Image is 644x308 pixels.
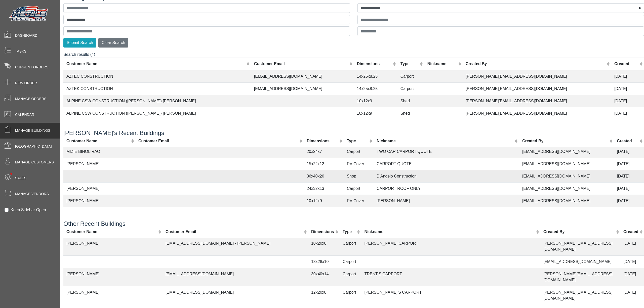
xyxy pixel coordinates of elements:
[543,229,615,235] div: Created By
[308,268,340,286] td: 30x40x14
[519,207,614,219] td: [EMAIL_ADDRESS][DOMAIN_NAME]
[361,286,541,304] td: [PERSON_NAME]'S CARPORT
[63,52,644,123] div: Search results (4)
[308,237,340,255] td: 10x20x8
[307,138,338,144] div: Dimensions
[522,138,608,144] div: Created By
[15,128,50,133] span: Manage Buildings
[344,182,374,195] td: Carport
[254,61,348,67] div: Customer Email
[63,129,644,137] h4: [PERSON_NAME]'s Recent Buildings
[620,255,644,268] td: [DATE]
[63,158,135,170] td: [PERSON_NAME]
[611,95,644,107] td: [DATE]
[304,158,344,170] td: 15x22x12
[614,145,644,158] td: [DATE]
[311,229,334,235] div: Dimensions
[397,95,424,107] td: Shed
[340,237,361,255] td: Carport
[361,237,541,255] td: [PERSON_NAME] CARPORT
[614,207,644,219] td: [DATE]
[354,83,397,95] td: 14x25x8.25
[344,145,374,158] td: Carport
[354,107,397,120] td: 10x12x9
[463,95,611,107] td: [PERSON_NAME][EMAIL_ADDRESS][DOMAIN_NAME]
[15,49,26,54] span: Tasks
[614,158,644,170] td: [DATE]
[361,268,541,286] td: TRENT'S CARPORT
[251,83,354,95] td: [EMAIL_ADDRESS][DOMAIN_NAME]
[15,112,34,117] span: Calendar
[343,229,356,235] div: Type
[397,107,424,120] td: Shed
[63,268,163,286] td: [PERSON_NAME]
[611,83,644,95] td: [DATE]
[251,70,354,83] td: [EMAIL_ADDRESS][DOMAIN_NAME]
[614,61,638,67] div: Created
[63,237,163,255] td: [PERSON_NAME]
[15,33,37,38] span: Dashboard
[344,158,374,170] td: RV Cover
[374,195,519,207] td: [PERSON_NAME]
[614,182,644,195] td: [DATE]
[620,237,644,255] td: [DATE]
[354,95,397,107] td: 10x12x9
[304,195,344,207] td: 10x12x9
[304,170,344,182] td: 36x40x20
[98,38,128,48] button: Clear Search
[63,38,96,48] button: Submit Search
[304,145,344,158] td: 20x24x7
[66,229,157,235] div: Customer Name
[66,138,130,144] div: Customer Name
[340,268,361,286] td: Carport
[400,61,419,67] div: Type
[377,138,513,144] div: Nickname
[611,70,644,83] td: [DATE]
[365,229,535,235] div: Nickname
[519,170,614,182] td: [EMAIL_ADDRESS][DOMAIN_NAME]
[519,145,614,158] td: [EMAIL_ADDRESS][DOMAIN_NAME]
[397,83,424,95] td: Carport
[620,286,644,304] td: [DATE]
[15,144,52,149] span: [GEOGRAPHIC_DATA]
[63,182,135,195] td: [PERSON_NAME]
[340,286,361,304] td: Carport
[374,182,519,195] td: CARPORT ROOF ONLY
[163,268,308,286] td: [EMAIL_ADDRESS][DOMAIN_NAME]
[344,195,374,207] td: RV Cover
[617,138,638,144] div: Created
[304,207,344,219] td: 8x8x9
[374,170,519,182] td: D'Angelo Construction
[63,70,251,83] td: AZTEC CONSTRUCTION
[166,229,303,235] div: Customer Email
[344,170,374,182] td: Shop
[15,65,48,70] span: Current Orders
[540,286,620,304] td: [PERSON_NAME][EMAIL_ADDRESS][DOMAIN_NAME]
[163,237,308,255] td: [EMAIL_ADDRESS][DOMAIN_NAME] - [PERSON_NAME]
[340,255,361,268] td: Carport
[308,255,340,268] td: 13x28x10
[623,229,638,235] div: Created
[8,5,50,23] img: Metals Direct Inc Logo
[354,70,397,83] td: 14x25x8.25
[466,61,606,67] div: Created By
[540,237,620,255] td: [PERSON_NAME][EMAIL_ADDRESS][DOMAIN_NAME]
[519,182,614,195] td: [EMAIL_ADDRESS][DOMAIN_NAME]
[63,220,644,228] h4: Other Recent Buildings
[344,207,374,219] td: Shed
[540,268,620,286] td: [PERSON_NAME][EMAIL_ADDRESS][DOMAIN_NAME]
[15,160,54,165] span: Manage Customers
[63,95,251,107] td: ALPINE CSW CONSTRUCTION ([PERSON_NAME]) [PERSON_NAME]
[357,61,392,67] div: Dimensions
[347,138,368,144] div: Type
[163,286,308,304] td: [EMAIL_ADDRESS][DOMAIN_NAME]
[519,158,614,170] td: [EMAIL_ADDRESS][DOMAIN_NAME]
[5,166,18,182] span: •
[614,170,644,182] td: [DATE]
[138,138,298,144] div: Customer Email
[308,286,340,304] td: 12x20x8
[304,182,344,195] td: 24x32x13
[63,195,135,207] td: [PERSON_NAME]
[620,268,644,286] td: [DATE]
[15,96,46,102] span: Manage Orders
